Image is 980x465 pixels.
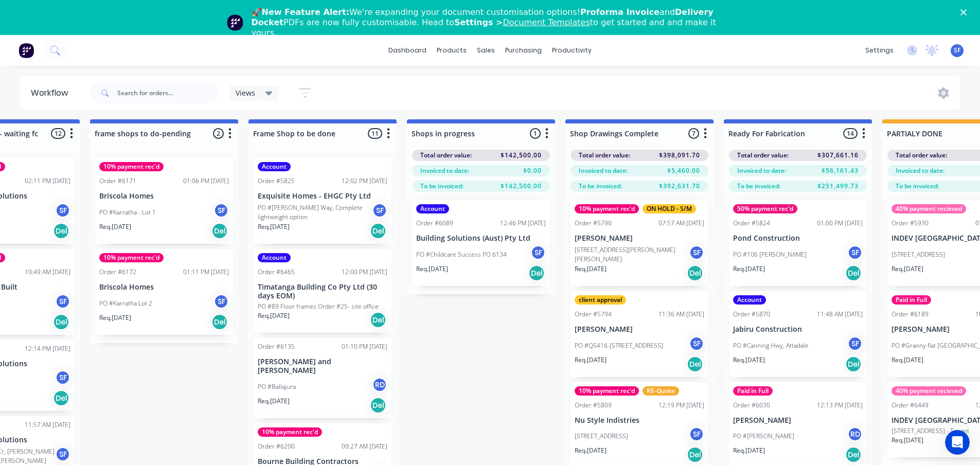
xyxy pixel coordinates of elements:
[99,283,229,292] p: Briscola Homes
[211,314,228,330] div: Del
[530,245,546,260] div: SF
[737,151,789,160] span: Total order value:
[53,390,69,406] div: Del
[55,294,70,309] div: SF
[420,166,469,175] span: Invoiced to date:
[733,204,797,213] div: 50% payment rec'd
[528,265,545,281] div: Del
[658,401,704,410] div: 12:19 PM [DATE]
[99,222,131,231] p: Req. [DATE]
[575,355,607,365] p: Req. [DATE]
[55,203,70,218] div: SF
[659,151,700,160] span: $398,091.70
[55,446,70,462] div: SF
[571,291,708,377] div: client approvalOrder #579411:36 AM [DATE][PERSON_NAME]PO #Q5416-[STREET_ADDRESS]SFReq.[DATE]Del
[575,234,704,243] p: [PERSON_NAME]
[579,166,628,175] span: Invoiced to date:
[370,223,386,239] div: Del
[420,182,464,191] span: To be invoiced:
[412,200,550,286] div: AccountOrder #608912:46 PM [DATE]Building Solutions (Aust) Pty LtdPO #Childcare Success PO 6134SF...
[733,295,766,305] div: Account
[580,7,660,17] b: Proforma Invoice
[454,17,590,27] b: Settings >
[817,151,859,160] span: $307,661.16
[472,43,500,58] div: sales
[817,401,863,410] div: 12:13 PM [DATE]
[258,397,290,406] p: Req. [DATE]
[500,43,547,58] div: purchasing
[658,310,704,319] div: 11:36 AM [DATE]
[99,267,136,277] div: Order #6172
[892,386,966,396] div: 40% payment recieved
[53,314,69,330] div: Del
[258,203,372,222] p: PO #[PERSON_NAME] Way, Complete lightweight option
[575,401,612,410] div: Order #5809
[845,356,862,372] div: Del
[892,401,929,410] div: Order #6449
[575,341,663,350] p: PO #Q5416-[STREET_ADDRESS]
[960,9,971,15] div: Close
[31,87,73,99] div: Workflow
[687,265,703,281] div: Del
[258,192,387,201] p: Exquisite Homes - EHGC Pty Ltd
[847,245,863,260] div: SF
[99,192,229,201] p: Briscola Homes
[892,426,969,436] p: [STREET_ADDRESS] - Tenant
[733,310,770,319] div: Order #5870
[687,446,703,463] div: Del
[737,166,786,175] span: Invoiced to date:
[258,357,387,375] p: [PERSON_NAME] and [PERSON_NAME]
[845,265,862,281] div: Del
[575,264,607,274] p: Req. [DATE]
[254,158,391,244] div: AccountOrder #582512:02 PM [DATE]Exquisite Homes - EHGC Pty LtdPO #[PERSON_NAME] Way, Complete li...
[432,43,472,58] div: products
[733,325,863,334] p: Jabiru Construction
[733,234,863,243] p: Pond Construction
[53,223,69,239] div: Del
[892,295,931,305] div: Paid in Full
[817,219,863,228] div: 01:00 PM [DATE]
[416,234,546,243] p: Building Solutions (Aust) Pty Ltd
[258,162,291,171] div: Account
[99,208,156,217] p: PO #Karratha - Lot 1
[99,313,131,323] p: Req. [DATE]
[501,151,542,160] span: $142,500.00
[211,223,228,239] div: Del
[372,377,387,392] div: RD
[575,219,612,228] div: Order #5790
[258,382,296,391] p: PO #Ballajura
[689,426,704,442] div: SF
[733,219,770,228] div: Order #5824
[687,356,703,372] div: Del
[733,250,807,259] p: PO #106 [PERSON_NAME]
[892,219,929,228] div: Order #5930
[99,299,152,308] p: PO #Karratha Lot 2
[579,182,622,191] span: To be invoiced:
[342,342,387,351] div: 01:10 PM [DATE]
[252,7,737,38] div: 🚀 We're expanding your document customisation options! and PDFs are now fully customisable. Head ...
[822,166,859,175] span: $56,161.43
[183,267,229,277] div: 01:11 PM [DATE]
[689,245,704,260] div: SF
[689,336,704,351] div: SF
[845,446,862,463] div: Del
[892,204,966,213] div: 40% payment recieved
[501,182,542,191] span: $142,500.00
[733,355,765,365] p: Req. [DATE]
[575,446,607,455] p: Req. [DATE]
[99,162,164,171] div: 10% payment rec'd
[183,176,229,186] div: 01:06 PM [DATE]
[575,325,704,334] p: [PERSON_NAME]
[213,203,229,218] div: SF
[733,446,765,455] p: Req. [DATE]
[733,432,794,441] p: PO #[PERSON_NAME]
[896,166,945,175] span: Invoiced to date:
[258,267,295,277] div: Order #6465
[213,294,229,309] div: SF
[817,310,863,319] div: 11:48 AM [DATE]
[416,250,507,259] p: PO #Childcare Success PO 6134
[258,253,291,262] div: Account
[258,176,295,186] div: Order #5825
[945,430,970,455] iframe: Intercom live chat
[254,249,391,333] div: AccountOrder #646512:00 PM [DATE]Timatanga Building Co Pty Ltd (30 days EOM)PO #89 Floor frames O...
